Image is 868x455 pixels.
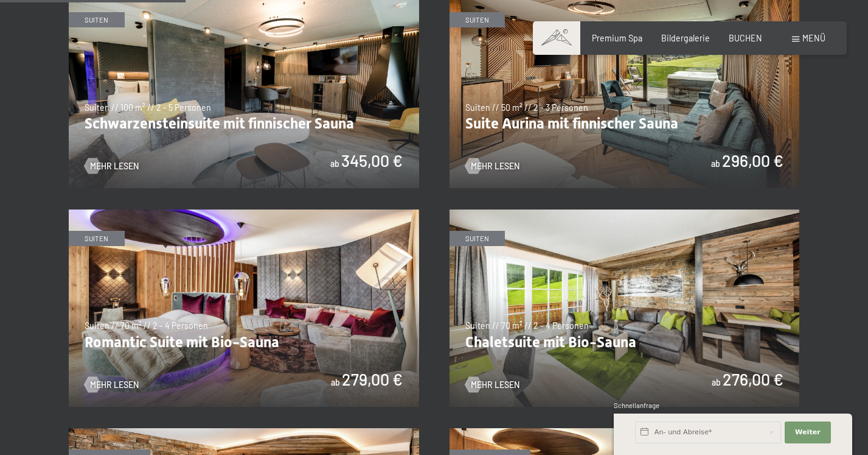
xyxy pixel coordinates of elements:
[90,379,139,391] span: Mehr Lesen
[592,33,642,43] a: Premium Spa
[69,210,419,216] a: Romantic Suite mit Bio-Sauna
[802,33,825,43] span: Menü
[785,421,831,443] button: Weiter
[471,160,519,172] span: Mehr Lesen
[614,401,659,409] span: Schnellanfrage
[729,33,762,43] a: BUCHEN
[465,379,519,391] a: Mehr Lesen
[69,428,419,435] a: Nature Suite mit Sauna
[465,160,519,172] a: Mehr Lesen
[471,379,519,391] span: Mehr Lesen
[90,160,139,172] span: Mehr Lesen
[795,428,821,437] span: Weiter
[450,210,800,216] a: Chaletsuite mit Bio-Sauna
[85,379,139,391] a: Mehr Lesen
[661,33,710,43] a: Bildergalerie
[85,160,139,172] a: Mehr Lesen
[450,428,800,435] a: Suite Deluxe mit Sauna
[450,210,800,407] img: Chaletsuite mit Bio-Sauna
[69,210,419,407] img: Romantic Suite mit Bio-Sauna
